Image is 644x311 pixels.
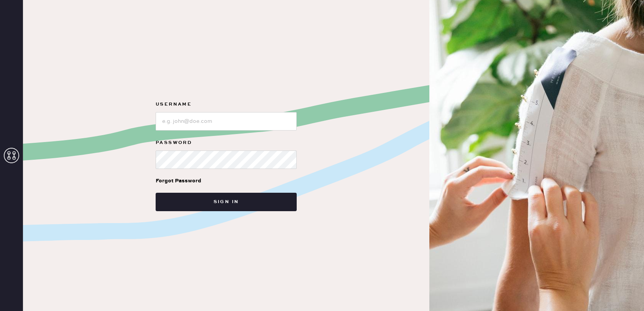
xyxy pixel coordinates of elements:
[156,193,297,211] button: Sign in
[156,177,201,185] div: Forgot Password
[156,100,297,109] label: Username
[156,112,297,131] input: e.g. john@doe.com
[156,169,201,193] a: Forgot Password
[156,138,297,147] label: Password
